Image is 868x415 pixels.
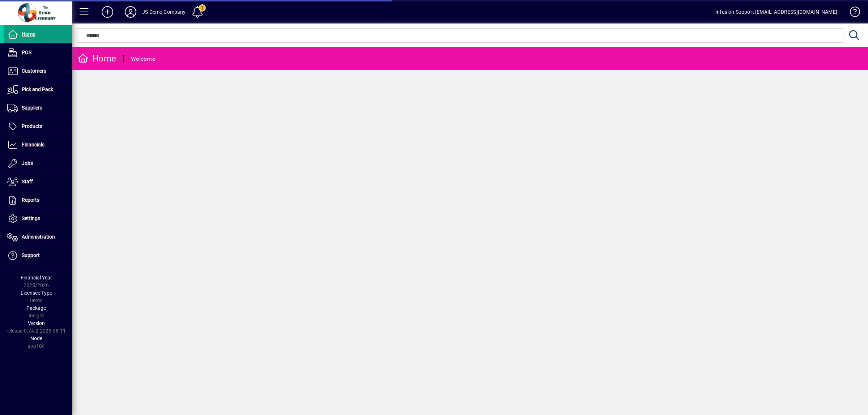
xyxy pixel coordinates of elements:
[21,275,52,281] span: Financial Year
[4,62,72,80] a: Customers
[4,191,72,209] a: Reports
[4,210,72,228] a: Settings
[21,290,52,296] span: Licensee Type
[4,117,72,136] a: Products
[142,6,186,18] div: JS Demo Company
[4,81,72,99] a: Pick and Pack
[4,154,72,172] a: Jobs
[22,105,42,111] span: Suppliers
[4,173,72,191] a: Staff
[4,136,72,154] a: Financials
[715,6,837,18] div: Infusion Support [EMAIL_ADDRESS][DOMAIN_NAME]
[22,160,33,166] span: Jobs
[22,86,53,92] span: Pick and Pack
[22,142,44,147] span: Financials
[22,68,46,74] span: Customers
[26,305,46,311] span: Package
[22,215,40,221] span: Settings
[4,44,72,62] a: POS
[96,5,119,18] button: Add
[4,247,72,265] a: Support
[22,252,40,258] span: Support
[78,53,116,64] div: Home
[4,228,72,246] a: Administration
[22,31,35,37] span: Home
[22,50,31,55] span: POS
[4,99,72,117] a: Suppliers
[22,123,42,129] span: Products
[119,5,142,18] button: Profile
[30,335,42,341] span: Node
[22,234,55,240] span: Administration
[844,1,859,25] a: Knowledge Base
[28,320,45,326] span: Version
[22,197,39,203] span: Reports
[131,53,155,65] div: Welcome
[22,179,33,184] span: Staff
